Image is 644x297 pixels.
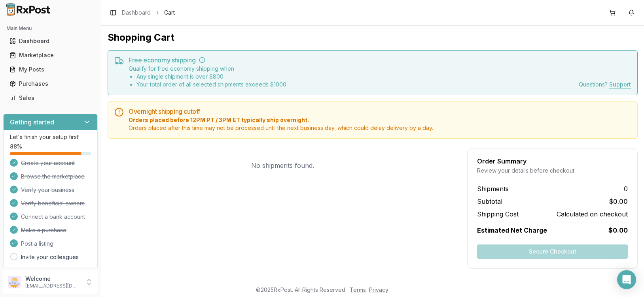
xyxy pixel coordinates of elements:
[3,63,98,76] button: My Posts
[3,35,98,47] button: Dashboard
[21,240,53,248] span: Post a listing
[136,73,286,81] li: Any single shipment is over $ 800
[3,49,98,62] button: Marketplace
[9,51,91,59] div: Marketplace
[21,226,66,234] span: Make a purchase
[477,197,502,206] span: Subtotal
[25,283,80,289] p: [EMAIL_ADDRESS][DOMAIN_NAME]
[3,77,98,90] button: Purchases
[129,124,631,132] span: Orders placed after this time may not be processed until the next business day, which could delay...
[136,81,286,88] li: Your total order of all selected shipments exceeds $ 1000
[350,286,366,293] a: Terms
[608,226,628,235] span: $0.00
[6,48,95,62] a: Marketplace
[9,80,91,88] div: Purchases
[129,116,631,124] span: Orders placed before 12PM PT / 3PM ET typically ship overnight.
[477,158,628,164] div: Order Summary
[477,184,509,194] span: Shipments
[9,94,91,102] div: Sales
[477,209,519,219] span: Shipping Cost
[9,37,91,45] div: Dashboard
[21,253,79,261] a: Invite your colleagues
[369,286,388,293] a: Privacy
[108,31,638,44] h1: Shopping Cart
[10,133,91,141] p: Let's finish your setup first!
[8,276,21,288] img: User avatar
[129,65,286,88] div: Qualify for free economy shipping when
[129,57,631,63] h5: Free economy shipping
[6,77,95,91] a: Purchases
[21,199,85,207] span: Verify beneficial owners
[6,62,95,77] a: My Posts
[10,143,22,150] span: 88 %
[129,108,631,115] h5: Overnight shipping cutoff
[609,197,628,206] span: $0.00
[21,159,75,167] span: Create your account
[21,186,74,194] span: Verify your business
[25,275,80,283] p: Welcome
[108,148,458,183] div: No shipments found.
[477,167,628,175] div: Review your details before checkout
[624,184,628,194] span: 0
[10,117,54,127] h3: Getting started
[164,9,175,17] span: Cart
[617,270,636,289] div: Open Intercom Messenger
[557,209,628,219] span: Calculated on checkout
[9,66,91,73] div: My Posts
[3,92,98,104] button: Sales
[122,9,175,17] nav: breadcrumb
[579,81,631,88] div: Questions?
[6,34,95,48] a: Dashboard
[477,226,547,234] span: Estimated Net Charge
[122,9,151,17] a: Dashboard
[21,213,85,221] span: Connect a bank account
[6,91,95,105] a: Sales
[6,25,95,32] h2: Main Menu
[3,3,54,16] img: RxPost Logo
[21,173,85,180] span: Browse the marketplace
